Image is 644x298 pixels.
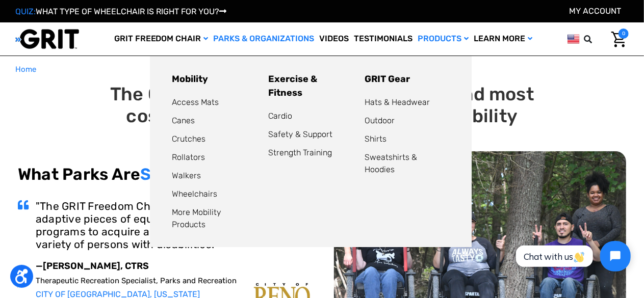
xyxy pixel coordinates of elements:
[172,152,205,162] a: Rollators
[172,116,195,125] a: Canes
[36,276,310,285] p: Therapeutic Recreation Specialist, Parks and Recreation
[172,134,206,144] a: Crutches
[112,22,211,56] a: GRIT Freedom Chair
[172,73,209,85] a: Mobility
[568,33,580,45] img: us.png
[172,207,222,229] a: More Mobility Products
[505,232,639,280] iframe: Tidio Chat
[604,29,629,50] a: Cart with 0 items
[365,97,430,107] a: Hats & Headwear
[172,97,219,107] a: Access Mats
[269,148,332,157] a: Strength Training
[569,6,621,16] a: Account
[611,32,626,47] img: Cart
[365,152,418,174] a: Sweatshirts & Hoodies
[15,7,226,16] a: QUIZ:WHAT TYPE OF WHEELCHAIR IS RIGHT FOR YOU?
[15,64,36,75] a: Home
[472,22,535,56] a: Learn More
[36,200,310,251] h3: "The GRIT Freedom Chair is one of our favorite adaptive pieces of equipment as it is affordable f...
[365,116,395,125] a: Outdoor
[269,129,333,139] a: Safety & Support
[269,73,318,98] a: Exercise & Fitness
[365,73,410,85] a: GRIT Gear
[416,22,472,56] a: Products
[317,22,352,56] a: Videos
[588,29,604,50] input: Search
[172,171,201,180] a: Walkers
[15,29,79,49] img: GRIT All-Terrain Wheelchair and Mobility Equipment
[15,65,36,74] span: Home
[269,111,293,121] a: Cardio
[211,22,317,56] a: Parks & Organizations
[18,165,310,184] h2: What Parks Are
[365,134,387,144] a: Shirts
[15,7,36,16] span: QUIZ:
[15,64,629,75] nav: Breadcrumb
[619,29,629,39] span: 0
[141,165,196,184] span: Saying
[172,189,218,199] a: Wheelchairs
[36,261,310,272] p: —[PERSON_NAME], CTRS
[18,83,626,127] h1: The GRIT Freedom Chair is the fastest and most cost-effective way to increase accessibility
[352,22,416,56] a: Testimonials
